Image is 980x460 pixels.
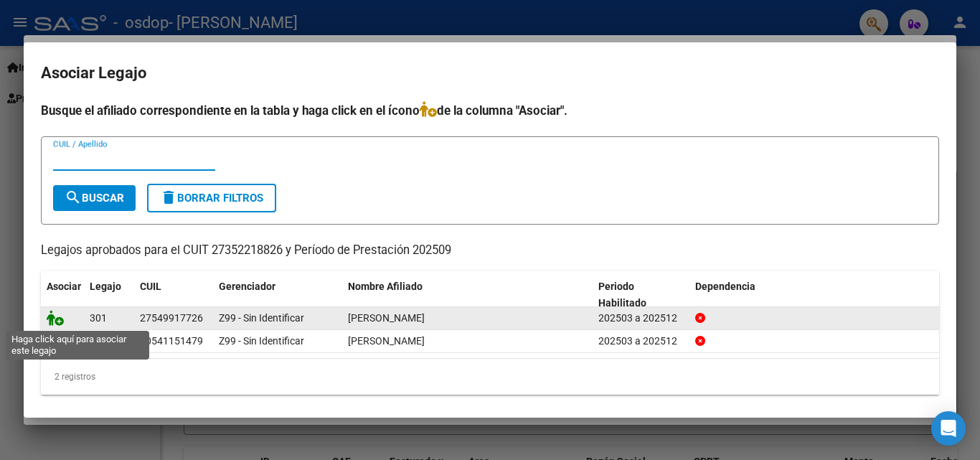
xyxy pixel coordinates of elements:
datatable-header-cell: Periodo Habilitado [593,271,689,319]
span: PEREZ GIOVANNI NAHUEL [348,335,425,347]
datatable-header-cell: Nombre Afiliado [342,271,593,319]
span: Dependencia [695,281,755,292]
mat-icon: delete [160,189,177,206]
span: Buscar [65,192,124,205]
span: Periodo Habilitado [598,281,646,309]
span: 152 [90,335,107,347]
datatable-header-cell: Legajo [84,271,134,319]
span: Gerenciador [219,281,275,292]
mat-icon: search [65,189,82,206]
datatable-header-cell: Dependencia [689,271,940,319]
div: 27549917726 [140,310,203,327]
div: 20541151479 [140,333,203,349]
div: 202503 a 202512 [598,310,684,327]
span: BARRILE FAUSTINA [348,312,425,324]
button: Buscar [53,185,136,211]
span: Borrar Filtros [160,192,263,205]
div: 2 registros [41,359,939,395]
h4: Busque el afiliado correspondiente en la tabla y haga click en el ícono de la columna "Asociar". [41,101,939,120]
span: Nombre Afiliado [348,281,423,292]
h2: Asociar Legajo [41,60,939,87]
span: 301 [90,312,107,324]
span: Legajo [90,281,121,292]
span: CUIL [140,281,161,292]
datatable-header-cell: Gerenciador [213,271,342,319]
span: Asociar [47,281,81,292]
div: Open Intercom Messenger [931,411,966,446]
datatable-header-cell: Asociar [41,271,84,319]
button: Borrar Filtros [147,184,276,212]
datatable-header-cell: CUIL [134,271,213,319]
div: 202503 a 202512 [598,333,684,349]
span: Z99 - Sin Identificar [219,312,304,324]
span: Z99 - Sin Identificar [219,335,304,347]
p: Legajos aprobados para el CUIT 27352218826 y Período de Prestación 202509 [41,242,939,260]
